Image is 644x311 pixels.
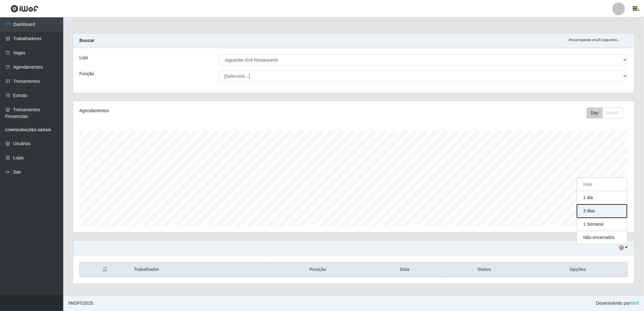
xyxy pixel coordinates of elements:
th: Posição [267,262,369,277]
button: Month [602,107,623,119]
div: Agendamentos [79,107,302,114]
label: Loja [79,54,88,61]
button: Hoje [577,178,627,191]
button: 3 dias [577,204,627,218]
a: iWof [630,301,639,306]
strong: Buscar [79,38,94,43]
button: 1 Semana [577,218,627,231]
span: © 2025 . [68,300,94,307]
img: CoreUI Logo [10,5,39,13]
button: 1 dia [577,191,627,204]
th: Opções [528,262,628,277]
span: IWOF [68,301,80,306]
th: Data [369,262,440,277]
span: Desenvolvido por [596,300,639,307]
th: Trabalhador [130,262,267,277]
div: First group [586,107,623,119]
label: Função [79,70,94,77]
button: Não encerrados [577,231,627,244]
th: Status [440,262,528,277]
button: Day [586,107,603,119]
div: Toolbar with button groups [586,107,628,119]
i: Recarregando em 25 segundos... [569,38,620,42]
